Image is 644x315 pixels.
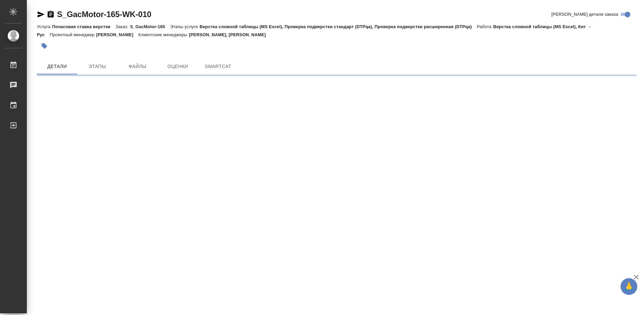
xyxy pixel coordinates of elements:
button: Скопировать ссылку для ЯМессенджера [37,10,45,18]
span: SmartCat [202,62,234,71]
p: Клиентские менеджеры [139,32,189,37]
button: Скопировать ссылку [47,10,55,18]
span: Файлы [121,62,154,71]
p: [PERSON_NAME], [PERSON_NAME] [189,32,271,37]
p: Проектный менеджер [50,32,96,37]
p: Этапы услуги [170,24,200,29]
p: Заказ: [115,24,130,29]
p: [PERSON_NAME] [96,32,139,37]
span: Детали [41,62,73,71]
p: S_GacMotor-165 [130,24,170,29]
span: Оценки [162,62,194,71]
span: Этапы [81,62,113,71]
p: Услуга [37,24,52,29]
p: Верстка сложной таблицы (MS Excel), Проверка подверстки стандарт (DTPqa), Проверка подверстки рас... [200,24,477,29]
button: Добавить тэг [37,39,52,53]
p: Почасовая ставка верстки [52,24,115,29]
a: S_GacMotor-165-WK-010 [57,10,151,19]
span: 🙏 [623,279,635,294]
button: 🙏 [621,278,637,295]
span: [PERSON_NAME] детали заказа [551,11,618,18]
p: Работа [477,24,493,29]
